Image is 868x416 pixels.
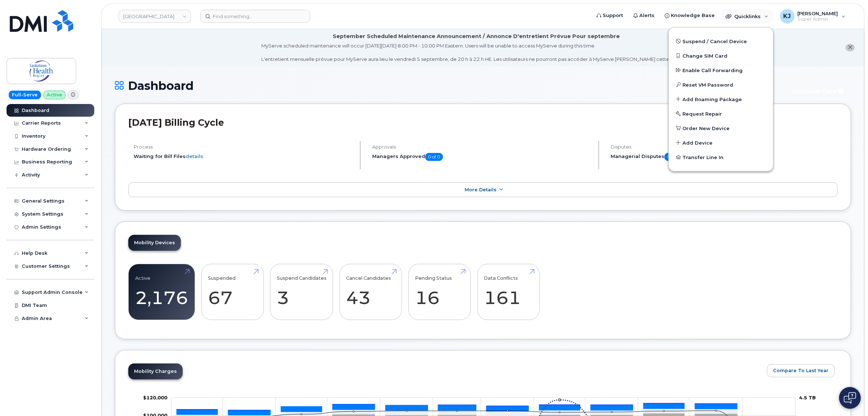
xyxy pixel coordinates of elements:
span: Reset VM Password [682,82,733,89]
tspan: $120,000 [143,395,167,400]
li: Waiting for Bill Files [134,153,354,160]
span: 0 of 0 [425,153,443,161]
a: Mobility Devices [128,235,181,251]
a: Mobility Charges [128,363,183,379]
div: MyServe scheduled maintenance will occur [DATE][DATE] 8:00 PM - 10:00 PM Eastern. Users will be u... [261,42,691,63]
button: close notification [846,44,855,51]
a: Data Conflicts 161 [484,268,533,316]
a: Suspended 67 [208,268,257,316]
a: Suspend Candidates 3 [277,268,327,316]
a: details [186,153,203,159]
span: Order New Device [682,125,730,132]
span: 0 [664,153,673,161]
span: Change SIM Card [682,53,727,60]
img: Open chat [844,392,856,404]
h1: Dashboard [115,79,782,92]
h5: Managers Approved [372,153,592,161]
a: Cancel Candidates 43 [346,268,395,316]
a: Order New Device [669,121,773,136]
span: Request Repair [682,111,722,118]
h5: Managerial Disputes [611,153,838,161]
button: Customer Card [786,85,851,98]
span: Add Device [682,140,713,147]
div: September Scheduled Maintenance Announcement / Annonce D'entretient Prévue Pour septembre [333,33,620,40]
a: Add Device [669,136,773,150]
h4: Process [134,144,354,150]
g: $0 [143,395,167,400]
span: Compare To Last Year [773,367,828,374]
a: Active 2,176 [135,268,188,316]
span: Add Roaming Package [682,96,742,103]
a: Pending Status 16 [415,268,464,316]
span: Enable Call Forwarding [682,67,743,74]
span: Suspend / Cancel Device [682,38,747,45]
h4: Disputes [611,144,838,150]
tspan: 4.5 TB [799,395,816,400]
h4: Approvals [372,144,592,150]
button: Compare To Last Year [767,364,835,377]
span: More Details [465,187,497,192]
span: Transfer Line In [682,154,723,161]
h2: [DATE] Billing Cycle [128,117,838,128]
